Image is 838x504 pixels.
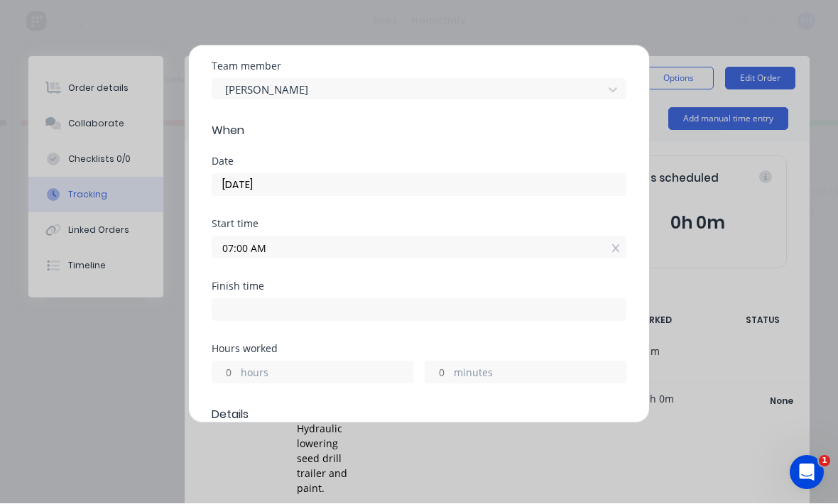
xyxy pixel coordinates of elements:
[790,456,824,490] iframe: Intercom live chat
[425,362,450,383] input: 0
[212,282,626,292] div: Finish time
[212,362,237,383] input: 0
[212,62,626,72] div: Team member
[212,219,626,229] div: Start time
[454,366,626,383] label: minutes
[819,456,830,467] span: 1
[241,366,413,383] label: hours
[212,407,626,424] span: Details
[212,157,626,167] div: Date
[212,123,626,140] span: When
[212,344,626,354] div: Hours worked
